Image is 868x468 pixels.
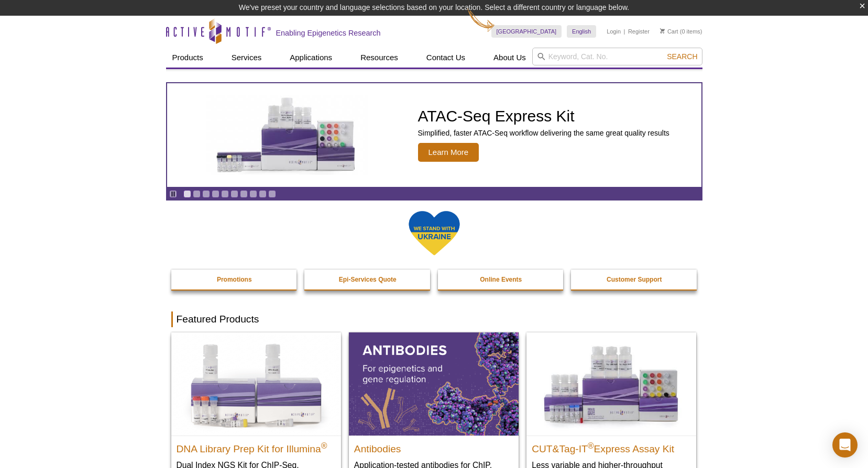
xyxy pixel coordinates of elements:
[438,270,565,289] a: Online Events
[212,190,219,198] a: Go to slide 4
[171,311,697,327] h2: Featured Products
[628,28,650,35] a: Register
[532,439,691,454] h2: CUT&Tag-IT Express Assay Kit
[268,190,276,198] a: Go to slide 10
[321,441,327,450] sup: ®
[526,332,696,435] img: CUT&Tag-IT® Express Assay Kit
[171,270,298,289] a: Promotions
[304,270,431,289] a: Epi-Services Quote
[225,48,268,68] a: Services
[491,25,562,38] a: [GEOGRAPHIC_DATA]
[230,190,238,198] a: Go to slide 6
[339,276,397,283] strong: Epi-Services Quote
[177,439,336,454] h2: DNA Library Prep Kit for Illumina
[571,270,698,289] a: Customer Support
[660,28,678,35] a: Cart
[221,190,229,198] a: Go to slide 5
[607,28,621,35] a: Login
[660,28,665,34] img: Your Cart
[487,48,532,68] a: About Us
[202,190,210,198] a: Go to slide 3
[169,190,177,198] a: Toggle autoplay
[567,25,596,38] a: English
[664,52,700,61] button: Search
[667,52,697,61] span: Search
[171,332,341,435] img: DNA Library Prep Kit for Illumina
[193,190,201,198] a: Go to slide 2
[349,332,519,435] img: All Antibodies
[480,276,522,283] strong: Online Events
[259,190,267,198] a: Go to slide 9
[532,48,702,65] input: Keyword, Cat. No.
[418,108,669,124] h2: ATAC-Seq Express Kit
[607,276,662,283] strong: Customer Support
[283,48,338,68] a: Applications
[624,25,625,38] li: |
[167,83,701,187] a: ATAC-Seq Express Kit ATAC-Seq Express Kit Simplified, faster ATAC-Seq workflow delivering the sam...
[217,276,252,283] strong: Promotions
[420,48,471,68] a: Contact Us
[201,95,373,175] img: ATAC-Seq Express Kit
[183,190,191,198] a: Go to slide 1
[240,190,248,198] a: Go to slide 7
[418,143,479,162] span: Learn More
[832,432,858,458] div: Open Intercom Messenger
[354,48,404,68] a: Resources
[166,48,210,68] a: Products
[408,210,460,257] img: We Stand With Ukraine
[167,83,701,187] article: ATAC-Seq Express Kit
[354,439,513,454] h2: Antibodies
[588,441,594,450] sup: ®
[276,28,381,38] h2: Enabling Epigenetics Research
[418,128,669,138] p: Simplified, faster ATAC-Seq workflow delivering the same great quality results
[660,25,702,38] li: (0 items)
[249,190,257,198] a: Go to slide 8
[467,8,495,32] img: Change Here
